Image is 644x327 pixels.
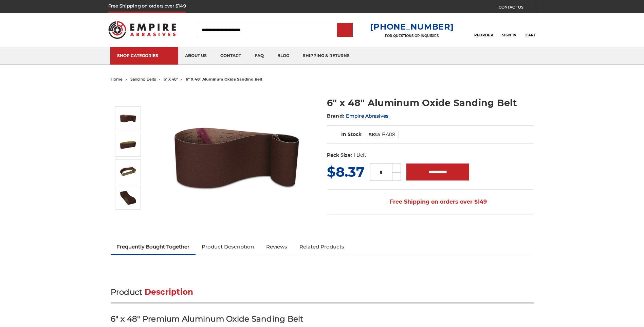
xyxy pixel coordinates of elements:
[296,47,356,65] a: shipping & returns
[370,34,454,38] p: FOR QUESTIONS OR INQUIRIES
[346,113,388,119] a: Empire Abrasives
[526,33,536,37] span: Cart
[120,211,136,226] button: Next
[499,3,536,13] a: CONTACT US
[117,53,171,58] div: SHOP CATEGORIES
[214,47,248,65] a: contact
[111,77,123,82] a: home
[145,287,194,297] span: Description
[164,77,178,82] a: 6" x 48"
[111,239,196,254] a: Frequently Bought Together
[373,195,487,209] span: Free Shipping on orders over $149
[338,23,352,37] input: Submit
[120,92,136,106] button: Previous
[327,152,352,159] dt: Pack Size:
[186,77,262,82] span: 6" x 48" aluminum oxide sanding belt
[327,163,365,180] span: $8.37
[293,239,350,254] a: Related Products
[119,136,136,153] img: 6" x 48" AOX Sanding Belt
[341,131,362,137] span: In Stock
[474,33,493,37] span: Reorder
[108,17,176,43] img: Empire Abrasives
[111,287,143,297] span: Product
[502,33,517,37] span: Sign In
[196,239,260,254] a: Product Description
[474,22,493,37] a: Reorder
[130,77,156,82] a: sanding belts
[271,47,296,65] a: blog
[119,110,136,127] img: 6" x 48" Aluminum Oxide Sanding Belt
[369,131,380,138] dt: SKU:
[260,239,293,254] a: Reviews
[178,47,214,65] a: about us
[119,163,136,180] img: 6" x 48" Sanding Belt - Aluminum Oxide
[169,89,305,225] img: 6" x 48" Aluminum Oxide Sanding Belt
[327,96,534,109] h1: 6" x 48" Aluminum Oxide Sanding Belt
[353,152,366,159] dd: 1 Belt
[382,131,395,138] dd: BA08
[248,47,271,65] a: faq
[370,22,454,32] a: [PHONE_NUMBER]
[119,189,136,206] img: 6" x 48" Sanding Belt - AOX
[327,113,345,119] span: Brand:
[526,22,536,37] a: Cart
